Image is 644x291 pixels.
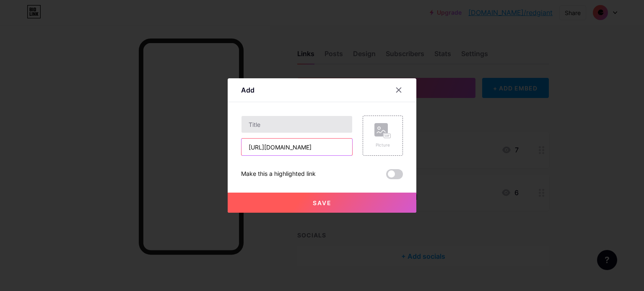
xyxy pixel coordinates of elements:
[228,193,416,213] button: Save
[241,116,352,133] input: Title
[241,139,352,155] input: URL
[241,85,254,95] div: Add
[374,142,391,148] div: Picture
[241,169,316,179] div: Make this a highlighted link
[313,199,332,206] span: Save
